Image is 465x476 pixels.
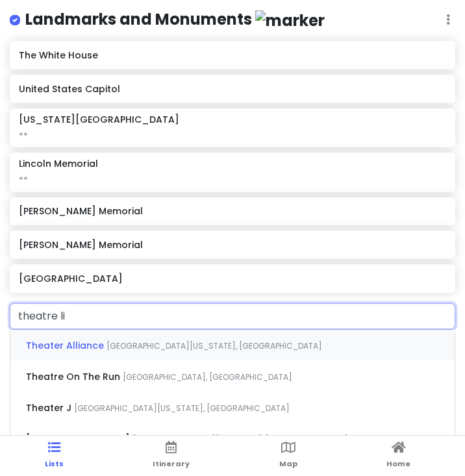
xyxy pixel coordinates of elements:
[45,436,64,476] a: Lists
[74,403,290,414] span: [GEOGRAPHIC_DATA][US_STATE], [GEOGRAPHIC_DATA]
[19,205,446,217] h6: [PERSON_NAME] Memorial
[26,432,132,445] span: [GEOGRAPHIC_DATA]
[386,436,410,476] a: Home
[279,458,297,469] span: Map
[132,434,348,445] span: [GEOGRAPHIC_DATA][US_STATE], [GEOGRAPHIC_DATA]
[19,49,446,61] h6: The White House
[19,273,446,284] h6: [GEOGRAPHIC_DATA]
[19,83,446,95] h6: United States Capitol
[107,340,322,351] span: [GEOGRAPHIC_DATA][US_STATE], [GEOGRAPHIC_DATA]
[386,458,410,469] span: Home
[153,436,190,476] a: Itinerary
[153,458,190,469] span: Itinerary
[19,158,98,169] h6: Lincoln Memorial
[255,10,325,31] img: marker
[26,401,74,414] span: Theater J
[19,114,179,125] h6: [US_STATE][GEOGRAPHIC_DATA]
[25,9,325,31] h4: Landmarks and Monuments
[26,370,123,383] span: Theatre On The Run
[26,339,107,352] span: Theater Alliance
[123,371,292,382] span: [GEOGRAPHIC_DATA], [GEOGRAPHIC_DATA]
[45,458,64,469] span: Lists
[19,239,446,251] h6: [PERSON_NAME] Memorial
[279,436,297,476] a: Map
[10,303,455,329] input: + Add place or address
